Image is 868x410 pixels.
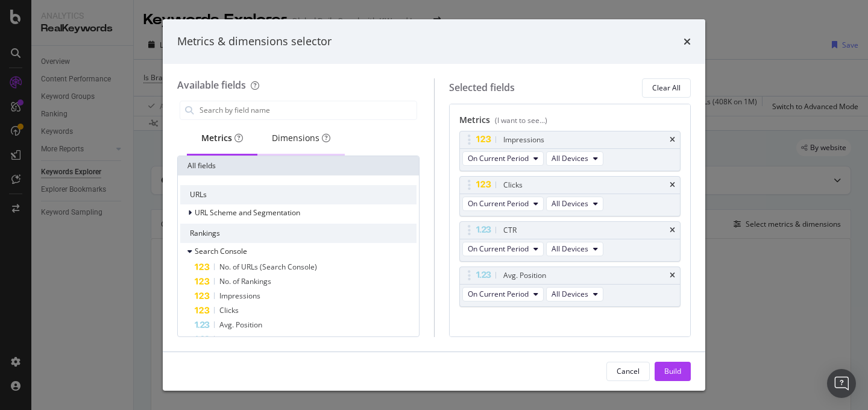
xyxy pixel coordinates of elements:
div: Clear All [652,83,681,93]
div: ImpressionstimesOn Current PeriodAll Devices [459,131,681,171]
div: modal [163,19,705,391]
button: Cancel [606,362,650,381]
div: Avg. Position [503,270,546,282]
div: ClickstimesOn Current PeriodAll Devices [459,176,681,216]
span: Avg. Position [219,320,262,330]
span: All Devices [552,244,588,254]
button: On Current Period [462,197,544,211]
div: Metrics [459,114,681,131]
button: On Current Period [462,287,544,301]
div: Dimensions [272,132,330,144]
span: Impressions [219,291,260,301]
div: Selected fields [449,81,515,95]
span: All Devices [552,153,588,163]
div: (I want to see...) [495,115,547,125]
button: All Devices [546,242,603,256]
span: All Devices [552,289,588,299]
div: Cancel [617,366,640,376]
div: Open Intercom Messenger [827,369,856,398]
span: Clicks [219,305,239,315]
div: CTR [503,224,517,236]
button: Clear All [642,78,691,98]
span: All Devices [552,198,588,209]
button: All Devices [546,197,603,211]
span: On Current Period [468,153,529,163]
div: Rankings [180,224,417,243]
div: URLs [180,185,417,204]
div: Avg. PositiontimesOn Current PeriodAll Devices [459,266,681,307]
button: On Current Period [462,151,544,166]
div: times [670,272,675,279]
div: times [670,227,675,234]
div: Build [664,366,681,376]
div: times [670,136,675,143]
span: On Current Period [468,198,529,209]
div: Clicks [503,179,523,191]
div: Available fields [177,78,246,92]
input: Search by field name [198,101,417,119]
span: Search Console [195,246,247,256]
div: Metrics & dimensions selector [177,34,332,49]
button: On Current Period [462,242,544,256]
div: times [670,181,675,189]
div: CTRtimesOn Current PeriodAll Devices [459,221,681,262]
button: All Devices [546,151,603,166]
div: times [684,34,691,49]
span: On Current Period [468,289,529,299]
span: No. of Rankings [219,276,271,286]
button: Build [655,362,691,381]
span: On Current Period [468,244,529,254]
div: All fields [178,156,419,175]
div: Metrics [201,132,243,144]
span: No. of URLs (Search Console) [219,262,317,272]
button: All Devices [546,287,603,301]
div: Impressions [503,134,544,146]
span: URL Scheme and Segmentation [195,207,300,218]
